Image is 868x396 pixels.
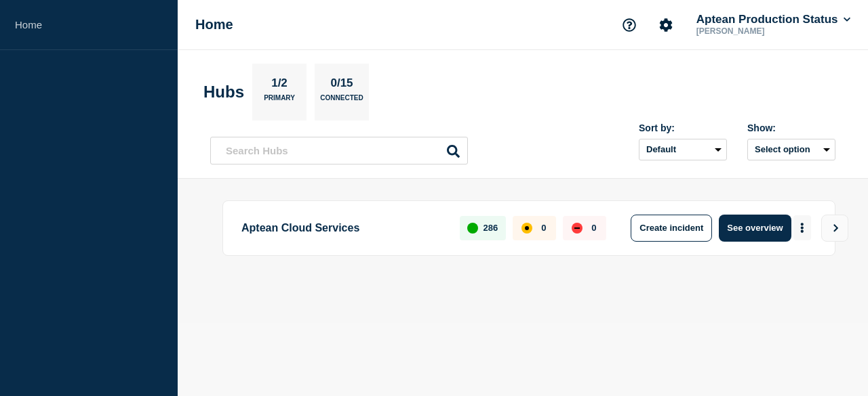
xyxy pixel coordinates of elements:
[541,223,546,233] p: 0
[521,223,532,234] div: affected
[747,139,835,160] button: Select option
[484,223,498,233] p: 286
[747,123,835,133] div: Show:
[652,11,680,39] button: Account settings
[694,13,853,26] button: Aptean Production Status
[264,94,295,108] p: Primary
[793,215,811,240] button: More actions
[719,215,791,242] button: See overview
[639,123,727,133] div: Sort by:
[631,215,712,242] button: Create incident
[325,76,358,94] p: 0/15
[639,139,727,160] select: Sort by
[210,137,468,164] input: Search Hubs
[467,223,478,234] div: up
[203,83,244,102] h2: Hubs
[267,76,293,94] p: 1/2
[694,26,835,36] p: [PERSON_NAME]
[195,17,233,32] h1: Home
[591,223,596,233] p: 0
[615,11,644,39] button: Support
[572,223,583,234] div: down
[320,94,363,108] p: Connected
[821,215,848,242] button: View
[241,215,444,242] p: Aptean Cloud Services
